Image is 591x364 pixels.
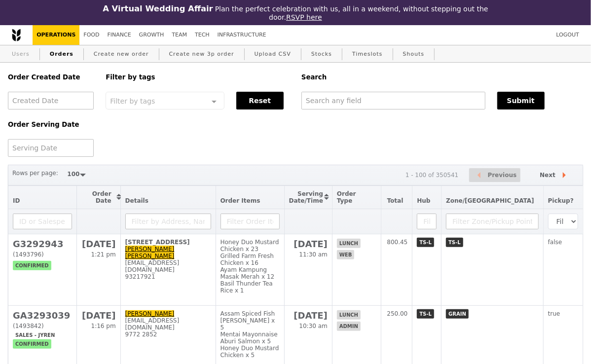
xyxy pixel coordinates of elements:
[91,251,116,258] span: 1:21 pm
[469,168,520,182] button: Previous
[8,73,94,81] h5: Order Created Date
[531,168,579,182] button: Next
[106,73,290,81] h5: Filter by tags
[221,310,280,331] div: Assam Spiced Fish [PERSON_NAME] x 5
[221,266,280,280] div: Ayam Kampung Masak Merah x 12
[8,121,94,128] h5: Order Serving Date
[99,4,493,21] div: Plan the perfect celebration with us, all in a weekend, without stepping out the door.
[299,251,328,258] span: 11:30 am
[125,273,211,280] div: 93217921
[13,239,72,249] h2: G3292943
[348,45,386,63] a: Timeslots
[251,45,295,63] a: Upload CSV
[488,169,517,181] span: Previous
[13,339,51,349] span: confirmed
[289,239,328,249] h2: [DATE]
[221,331,280,345] div: Mentai Mayonnaise Aburi Salmon x 5
[417,238,434,247] span: TS-L
[446,214,539,229] input: Filter Zone/Pickup Point
[548,239,562,246] span: false
[91,323,116,329] span: 1:16 pm
[221,345,280,359] div: Honey Duo Mustard Chicken x 5
[90,45,153,63] a: Create new order
[135,25,168,45] a: Growth
[337,322,361,331] span: admin
[125,317,211,331] div: [EMAIL_ADDRESS][DOMAIN_NAME]
[125,246,175,259] a: [PERSON_NAME] [PERSON_NAME]
[81,310,115,321] h2: [DATE]
[13,310,72,321] h2: GA3293039
[337,190,356,204] span: Order Type
[221,253,280,266] div: Grilled Farm Fresh Chicken x 16
[13,330,57,340] span: Sales - Jyren
[286,13,322,21] a: RSVP here
[125,214,211,229] input: Filter by Address, Name, Email, Mobile
[168,25,191,45] a: Team
[446,238,463,247] span: TS-L
[221,197,260,204] span: Order Items
[337,239,361,248] span: lunch
[8,45,34,63] a: Users
[406,172,459,179] div: 1 - 100 of 350541
[221,214,280,229] input: Filter Order Items
[387,239,407,246] span: 800.45
[125,259,211,273] div: [EMAIL_ADDRESS][DOMAIN_NAME]
[553,25,583,45] a: Logout
[104,25,135,45] a: Finance
[497,92,545,109] button: Submit
[12,168,58,178] label: Rows per page:
[79,25,103,45] a: Food
[13,197,20,204] span: ID
[214,25,270,45] a: Infrastructure
[125,331,211,338] div: 9772 2852
[125,310,175,317] a: [PERSON_NAME]
[125,197,148,204] span: Details
[417,214,437,229] input: Filter Hub
[387,310,407,317] span: 250.00
[221,239,280,253] div: Honey Duo Mustard Chicken x 23
[125,239,211,246] div: [STREET_ADDRESS]
[12,29,21,41] img: Grain logo
[399,45,429,63] a: Shouts
[13,261,51,270] span: confirmed
[417,309,434,319] span: TS-L
[301,92,485,109] input: Search any field
[13,323,72,329] div: (1493842)
[191,25,214,45] a: Tech
[103,4,213,13] h3: A Virtual Wedding Affair
[548,197,574,204] span: Pickup?
[8,139,94,157] input: Serving Date
[446,197,534,204] span: Zone/[GEOGRAPHIC_DATA]
[307,45,336,63] a: Stocks
[81,239,115,249] h2: [DATE]
[337,250,354,259] span: web
[13,251,72,258] div: (1493796)
[46,45,77,63] a: Orders
[8,92,94,109] input: Created Date
[13,214,72,229] input: ID or Salesperson name
[165,45,238,63] a: Create new 3p order
[299,323,328,329] span: 10:30 am
[548,310,560,317] span: true
[337,310,361,320] span: lunch
[301,73,583,81] h5: Search
[110,96,155,105] span: Filter by tags
[417,197,430,204] span: Hub
[446,309,469,319] span: GRAIN
[236,92,284,109] button: Reset
[33,25,79,45] a: Operations
[221,280,280,294] div: Basil Thunder Tea Rice x 1
[540,169,555,181] span: Next
[289,310,328,321] h2: [DATE]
